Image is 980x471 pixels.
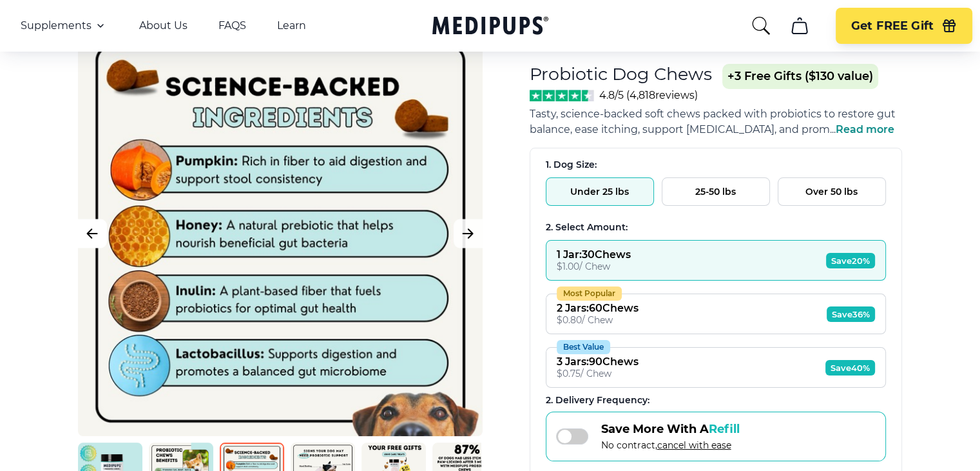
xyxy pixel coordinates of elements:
[557,314,639,326] div: $ 0.80 / Chew
[599,89,698,101] span: 4.8/5 ( 4,818 reviews)
[530,63,712,85] h1: Probiotic Dog Chews
[546,347,886,388] button: Best Value3 Jars:90Chews$0.75/ ChewSave40%
[546,159,886,171] div: 1. Dog Size:
[78,219,107,248] button: Previous Image
[21,18,108,34] button: Supplements
[546,221,886,234] div: 2. Select Amount:
[751,15,771,36] button: search
[825,360,875,376] span: Save 40%
[662,177,770,206] button: 25-50 lbs
[836,8,972,44] button: Get FREE Gift
[557,356,639,368] div: 3 Jars : 90 Chews
[557,340,610,354] div: Best Value
[546,294,886,334] button: Most Popular2 Jars:60Chews$0.80/ ChewSave36%
[432,14,548,40] a: Medipups
[454,219,483,248] button: Next Image
[530,90,595,101] img: Stars - 4.8
[546,394,649,406] span: 2 . Delivery Frequency:
[557,248,631,261] div: 1 Jar : 30 Chews
[557,368,639,379] div: $ 0.75 / Chew
[601,439,740,451] span: No contract,
[21,19,91,32] span: Supplements
[139,19,187,32] a: About Us
[836,123,894,135] span: Read more
[826,253,875,268] span: Save 20%
[722,64,878,89] span: +3 Free Gifts ($130 value)
[530,123,830,135] span: balance, ease itching, support [MEDICAL_DATA], and prom
[778,177,886,206] button: Over 50 lbs
[601,422,740,436] span: Save More With A
[546,177,654,206] button: Under 25 lbs
[530,108,896,120] span: Tasty, science-backed soft chews packed with probiotics to restore gut
[218,19,246,32] a: FAQS
[851,19,934,34] span: Get FREE Gift
[709,422,740,436] span: Refill
[557,302,639,314] div: 2 Jars : 60 Chews
[546,240,886,281] button: 1 Jar:30Chews$1.00/ ChewSave20%
[657,439,731,451] span: cancel with ease
[830,123,894,135] span: ...
[784,10,815,41] button: cart
[557,286,622,301] div: Most Popular
[827,306,875,322] span: Save 36%
[557,261,631,272] div: $ 1.00 / Chew
[277,19,306,32] a: Learn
